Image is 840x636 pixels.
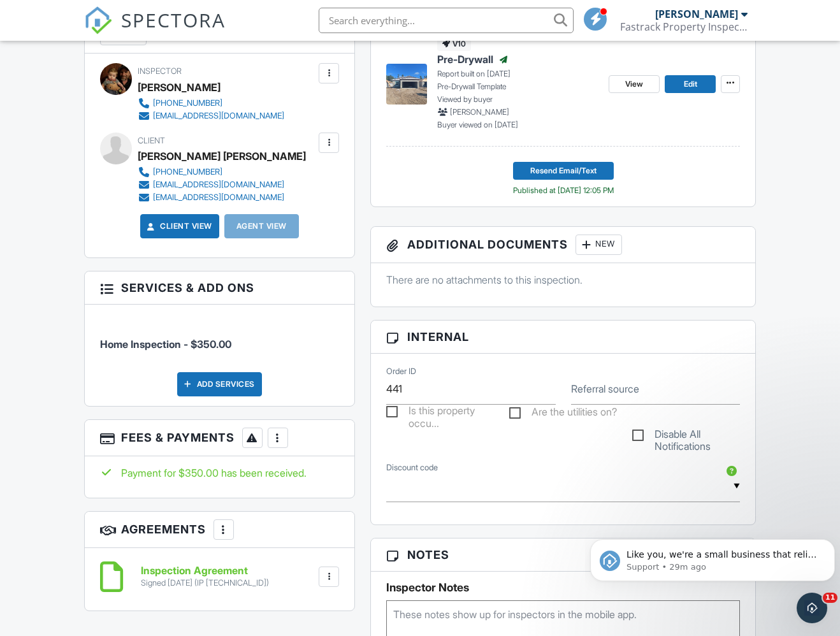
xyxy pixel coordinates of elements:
[100,314,339,361] li: Service: Home Inspection
[85,271,354,305] h3: Services & Add ons
[141,565,269,577] h6: Inspection Agreement
[138,110,284,122] a: [EMAIL_ADDRESS][DOMAIN_NAME]
[85,420,354,456] h3: Fees & Payments
[85,512,354,548] h3: Agreements
[823,593,837,603] span: 11
[177,372,262,396] div: Add Services
[632,428,740,444] label: Disable All Notifications
[84,17,226,44] a: SPECTORA
[585,512,840,602] iframe: Intercom notifications message
[153,167,222,177] div: [PHONE_NUMBER]
[153,111,284,121] div: [EMAIL_ADDRESS][DOMAIN_NAME]
[100,466,339,480] div: Payment for $350.00 has been received.
[138,136,165,145] span: Client
[138,178,296,191] a: [EMAIL_ADDRESS][DOMAIN_NAME]
[371,538,755,572] h3: Notes
[319,8,574,33] input: Search everything...
[386,273,740,287] p: There are no attachments to this inspection.
[121,6,226,33] span: SPECTORA
[371,321,755,354] h3: Internal
[138,191,296,204] a: [EMAIL_ADDRESS][DOMAIN_NAME]
[386,462,438,473] label: Discount code
[141,578,269,588] div: Signed [DATE] (IP [TECHNICAL_ID])
[41,37,233,98] span: Like you, we're a small business that relies on reviews to grow. If you have a few minutes, we'd ...
[138,97,284,110] a: [PHONE_NUMBER]
[576,235,622,255] div: New
[386,366,416,377] label: Order ID
[386,581,740,594] h5: Inspector Notes
[509,406,617,422] label: Are the utilities on?
[153,192,284,203] div: [EMAIL_ADDRESS][DOMAIN_NAME]
[138,78,221,97] div: [PERSON_NAME]
[620,20,748,33] div: Fastrack Property Inspections LLC
[571,382,639,396] label: Referral source
[138,166,296,178] a: [PHONE_NUMBER]
[100,338,231,351] span: Home Inspection - $350.00
[141,565,269,588] a: Inspection Agreement Signed [DATE] (IP [TECHNICAL_ID])
[41,49,234,61] p: Message from Support, sent 29m ago
[386,405,494,421] label: Is this property occupied?
[138,147,306,166] div: [PERSON_NAME] [PERSON_NAME]
[797,593,827,623] iframe: Intercom live chat
[153,180,284,190] div: [EMAIL_ADDRESS][DOMAIN_NAME]
[153,98,222,108] div: [PHONE_NUMBER]
[655,8,738,20] div: [PERSON_NAME]
[138,66,182,76] span: Inspector
[84,6,112,34] img: The Best Home Inspection Software - Spectora
[371,227,755,263] h3: Additional Documents
[145,220,212,233] a: Client View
